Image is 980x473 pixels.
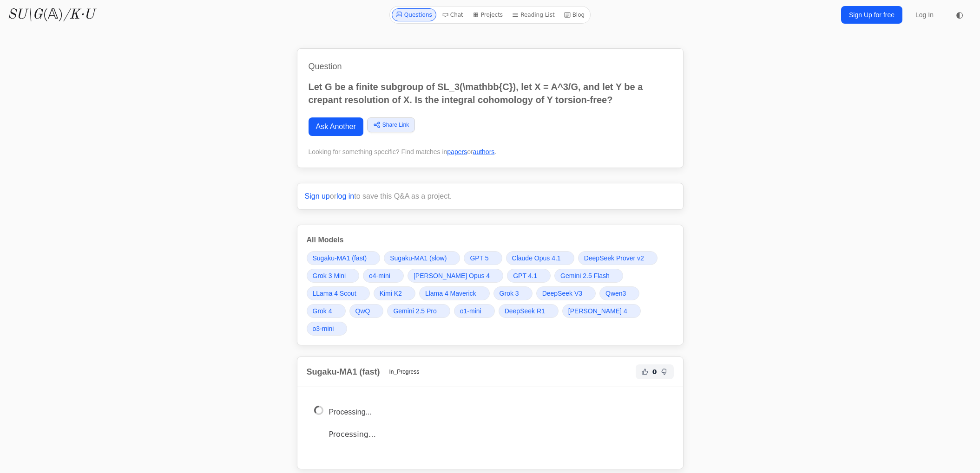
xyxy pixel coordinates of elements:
span: Sugaku-MA1 (slow) [390,253,447,263]
span: Grok 3 [500,289,519,298]
span: o3-mini [313,324,334,333]
span: GPT 4.1 [513,271,537,280]
a: Log In [910,6,939,23]
span: Grok 4 [313,306,332,316]
span: LLama 4 Scout [313,289,356,298]
a: [PERSON_NAME] Opus 4 [408,269,503,283]
a: DeepSeek Prover v2 [578,251,658,265]
h3: All Models [307,234,674,246]
a: Sign up [305,192,330,200]
span: [PERSON_NAME] 4 [568,306,627,316]
span: DeepSeek Prover v2 [584,253,644,263]
span: o1-mini [460,306,481,316]
span: 0 [652,367,657,376]
span: Claude Opus 4.1 [512,253,561,263]
a: Gemini 2.5 Pro [387,304,450,318]
span: GPT 5 [470,253,488,263]
span: [PERSON_NAME] Opus 4 [414,271,490,280]
a: LLama 4 Scout [307,286,370,300]
a: Projects [469,8,506,21]
a: o4-mini [363,269,404,283]
a: Llama 4 Maverick [419,286,490,300]
div: Looking for something specific? Find matches in or . [309,147,672,156]
a: Questions [392,8,436,21]
button: ◐ [950,6,969,24]
span: QwQ [355,306,370,316]
a: Blog [560,8,589,21]
span: DeepSeek R1 [505,306,545,316]
a: [PERSON_NAME] 4 [562,304,641,318]
i: SU\G [7,8,43,22]
span: Qwen3 [605,289,626,298]
a: papers [447,148,467,156]
p: Processing… [329,428,666,441]
a: o3-mini [307,322,348,336]
span: Sugaku-MA1 (fast) [313,253,367,263]
a: GPT 5 [464,251,502,265]
span: Gemini 2.5 Flash [560,271,610,280]
a: Sign Up for free [841,6,902,24]
a: Grok 3 [493,286,533,300]
span: o4-mini [369,271,390,280]
a: DeepSeek V3 [536,286,596,300]
span: Kimi K2 [380,289,402,298]
span: In_Progress [384,366,425,377]
a: Reading List [508,8,559,21]
span: Gemini 2.5 Pro [393,306,436,316]
h2: Sugaku-MA1 (fast) [307,365,380,378]
a: SU\G(𝔸)/K·U [7,6,94,23]
span: Grok 3 Mini [313,271,346,280]
button: Not Helpful [659,366,670,377]
a: GPT 4.1 [507,269,551,283]
button: Helpful [639,366,651,377]
p: Let G be a finite subgroup of SL_3(\mathbb{C}), let X = A^3/G, and let Y be a crepant resolution ... [309,80,672,106]
a: Grok 3 Mini [307,269,360,283]
a: authors [473,148,495,156]
a: log in [336,192,354,200]
a: Sugaku-MA1 (slow) [384,251,460,265]
a: Sugaku-MA1 (fast) [307,251,381,265]
a: Kimi K2 [374,286,415,300]
a: Claude Opus 4.1 [506,251,574,265]
h1: Question [309,60,672,73]
a: Ask Another [309,117,363,136]
span: DeepSeek V3 [542,289,582,298]
i: /K·U [63,8,94,22]
p: or to save this Q&A as a project. [305,191,676,202]
a: Qwen3 [599,286,639,300]
span: Processing... [329,408,372,416]
a: QwQ [349,304,384,318]
a: o1-mini [454,304,495,318]
a: Grok 4 [307,304,346,318]
a: DeepSeek R1 [499,304,559,318]
a: Chat [438,8,467,21]
span: Llama 4 Maverick [425,289,476,298]
span: ◐ [956,11,963,19]
a: Gemini 2.5 Flash [554,269,623,283]
span: Share Link [382,121,409,129]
